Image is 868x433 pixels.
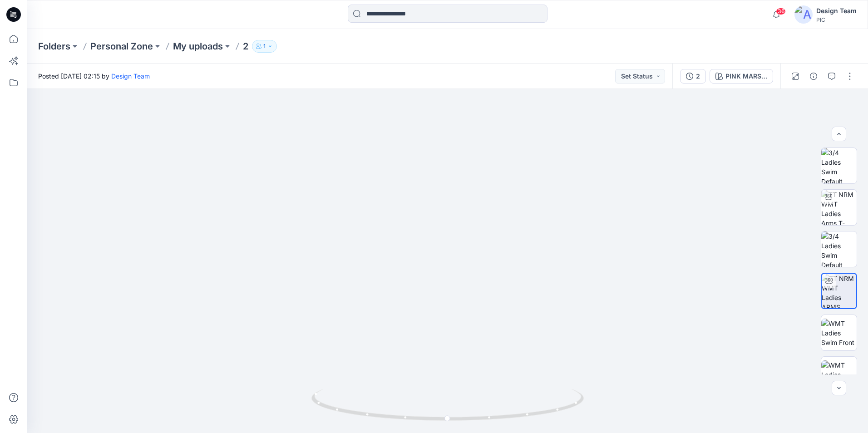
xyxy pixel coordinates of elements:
img: WMT Ladies Swim Front [821,319,857,347]
span: 36 [776,8,786,15]
a: Folders [38,40,70,53]
img: TT NRM WMT Ladies Arms T-POSE [821,190,857,225]
button: 2 [680,69,706,84]
img: 3/4 Ladies Swim Default [821,231,857,267]
button: 1 [252,40,277,53]
a: My uploads [173,40,223,53]
div: 2 [696,71,700,81]
div: Design Team [816,5,857,16]
button: Details [806,69,821,84]
a: Design Team [111,72,150,80]
img: WMT Ladies Swim Back [821,360,857,389]
div: PINK MARSHMALLOW [725,71,767,81]
button: PINK MARSHMALLOW [710,69,773,84]
p: 1 [263,41,266,51]
p: 2 [243,40,248,53]
img: 3/4 Ladies Swim Default [821,148,857,183]
span: Posted [DATE] 02:15 by [38,71,150,81]
img: TT NRM WMT Ladies ARMS DOWN [822,274,856,308]
a: Personal Zone [90,40,153,53]
img: avatar [794,5,813,24]
div: PIC [816,16,857,23]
